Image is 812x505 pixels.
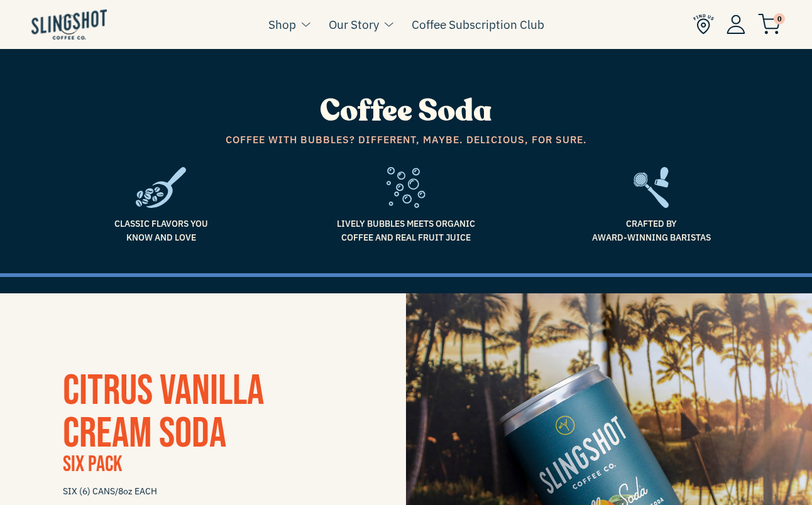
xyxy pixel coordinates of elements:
img: frame2-1635783918803.svg [634,167,669,208]
span: Six Pack [63,451,122,478]
img: fizz-1636557709766.svg [387,167,425,208]
a: CITRUS VANILLACREAM SODA [63,366,264,459]
span: 0 [774,13,785,24]
a: 0 [758,16,781,31]
a: Our Story [329,15,379,34]
span: Coffee with bubbles? Different, maybe. Delicious, for sure. [48,132,764,148]
span: Coffee Soda [320,90,492,131]
span: Lively bubbles meets organic coffee and real fruit juice [293,217,519,245]
img: cart [758,14,781,35]
a: Coffee Subscription Club [412,15,544,34]
img: Find Us [693,14,714,35]
img: frame1-1635784469953.svg [136,167,187,208]
span: Classic flavors you know and love [48,217,274,245]
a: Shop [268,15,296,34]
img: Account [727,14,745,34]
span: Crafted by Award-Winning Baristas [538,217,764,245]
span: SIX (6) CANS/8oz EACH [63,481,343,502]
span: CITRUS VANILLA CREAM SODA [63,366,264,459]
